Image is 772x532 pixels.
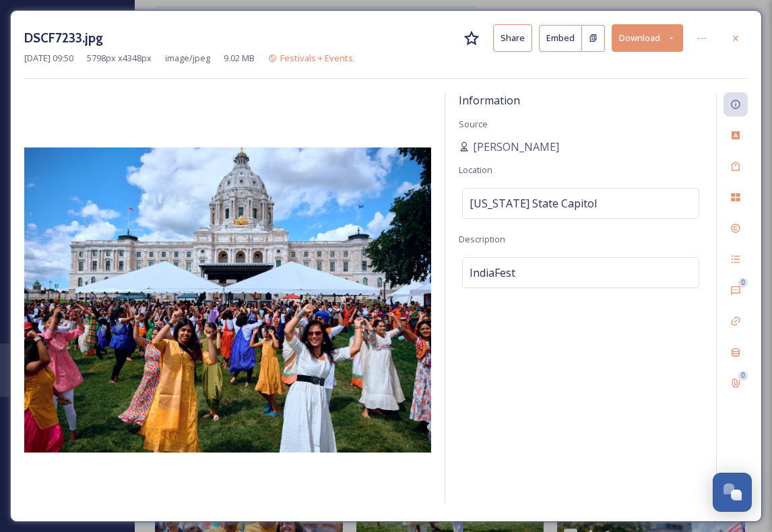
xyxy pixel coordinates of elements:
span: Information [459,93,520,108]
span: 9.02 MB [224,52,255,65]
span: [DATE] 09:50 [24,52,73,65]
button: Embed [539,25,582,52]
span: [US_STATE] State Capitol [470,195,597,211]
h3: DSCF7233.jpg [24,28,103,48]
span: Festivals + Events [280,52,353,64]
div: 0 [738,278,748,288]
span: [PERSON_NAME] [473,139,559,155]
span: Description [459,233,505,245]
button: Open Chat [713,473,752,512]
button: Share [493,24,532,52]
span: Source [459,118,488,130]
div: 0 [738,371,748,380]
span: Location [459,164,492,176]
span: IndiaFest [470,265,515,281]
img: DSCF7233.jpg [24,147,431,453]
span: 5798 px x 4348 px [87,52,152,65]
button: Download [612,24,683,52]
span: image/jpeg [165,52,210,65]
